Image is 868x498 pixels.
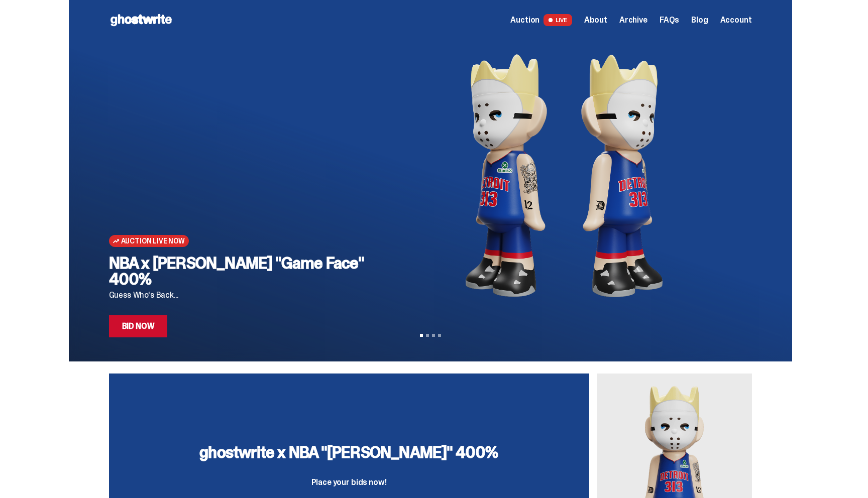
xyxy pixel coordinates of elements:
button: View slide 3 [432,334,435,337]
a: Bid Now [109,315,168,337]
h3: ghostwrite x NBA "[PERSON_NAME]" 400% [199,444,498,460]
a: Blog [691,16,708,24]
button: View slide 1 [420,334,423,337]
a: About [584,16,607,24]
p: Place your bids now! [199,478,498,486]
img: NBA x Eminem "Game Face" 400% [393,40,736,311]
a: Archive [619,16,647,24]
a: Account [720,16,752,24]
h2: NBA x [PERSON_NAME] "Game Face" 400% [109,255,377,287]
button: View slide 2 [426,334,429,337]
a: Auction LIVE [510,14,572,26]
span: Auction Live Now [121,237,185,245]
span: LIVE [544,14,572,26]
p: Guess Who's Back... [109,291,377,299]
span: Auction [510,16,539,24]
a: FAQs [660,16,679,24]
button: View slide 4 [438,334,441,337]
